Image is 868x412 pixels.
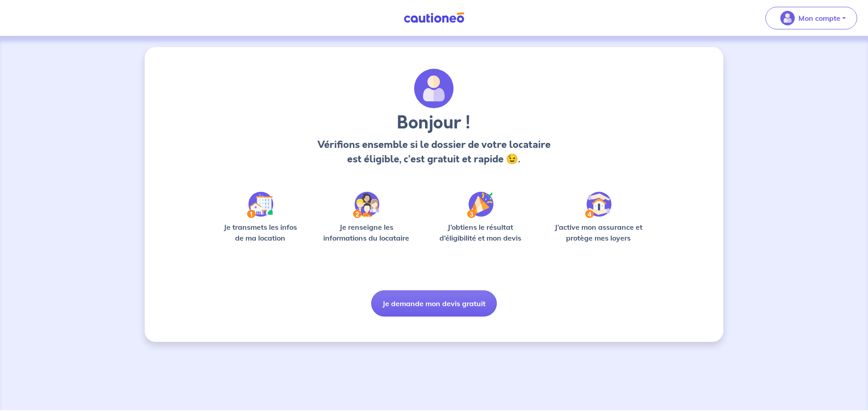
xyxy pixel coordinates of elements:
button: Je demande mon devis gratuit [371,290,497,317]
p: J’obtiens le résultat d’éligibilité et mon devis [429,222,532,243]
img: /static/f3e743aab9439237c3e2196e4328bba9/Step-3.svg [467,192,494,218]
img: /static/bfff1cf634d835d9112899e6a3df1a5d/Step-4.svg [585,192,612,218]
img: illu_account_valid_menu.svg [780,11,795,25]
p: Je renseigne les informations du locataire [318,222,415,243]
h3: Bonjour ! [315,112,553,134]
p: Mon compte [798,13,840,24]
button: illu_account_valid_menu.svgMon compte [765,7,857,29]
img: archivate [414,69,454,109]
img: /static/c0a346edaed446bb123850d2d04ad552/Step-2.svg [353,192,379,218]
p: Je transmets les infos de ma location [217,222,303,243]
img: Cautioneo [400,12,468,24]
p: J’active mon assurance et protège mes loyers [546,222,651,243]
img: /static/90a569abe86eec82015bcaae536bd8e6/Step-1.svg [247,192,274,218]
p: Vérifions ensemble si le dossier de votre locataire est éligible, c’est gratuit et rapide 😉. [315,137,553,166]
